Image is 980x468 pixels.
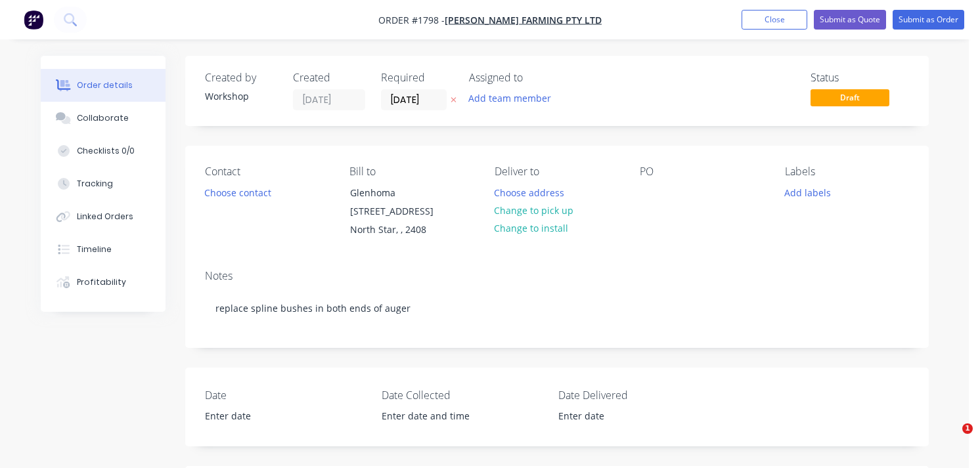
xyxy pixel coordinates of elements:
div: Collaborate [77,112,129,124]
button: Profitability [41,266,166,299]
button: Timeline [41,233,166,266]
button: Submit as Order [893,10,964,30]
button: Checklists 0/0 [41,135,166,167]
iframe: Intercom live chat [935,423,967,455]
button: Change to pick up [487,202,581,219]
button: Add team member [461,89,558,107]
button: Choose address [487,183,571,201]
div: Linked Orders [77,211,133,223]
span: Draft [811,89,889,106]
button: Order details [41,69,166,102]
button: Choose contact [197,183,278,201]
div: Glenhoma [STREET_ADDRESS] [350,184,459,221]
a: [PERSON_NAME] Farming Pty Ltd [445,14,602,26]
div: Status [811,72,909,84]
div: Bill to [349,165,474,178]
div: Notes [205,270,909,282]
button: Change to install [487,219,575,237]
label: Date Delivered [558,387,723,403]
button: Tracking [41,167,166,200]
div: Assigned to [469,72,600,84]
div: Labels [785,165,909,178]
button: Close [742,10,807,30]
div: Tracking [77,178,113,190]
button: Collaborate [41,102,166,135]
div: Order details [77,79,133,91]
label: Date Collected [382,387,546,403]
div: Profitability [77,276,126,288]
div: North Star, , 2408 [350,221,459,239]
button: Add team member [469,89,558,107]
div: PO [640,165,764,178]
div: Workshop [205,89,277,103]
span: Order #1798 - [378,14,445,26]
button: Linked Orders [41,200,166,233]
span: 1 [962,423,973,434]
div: replace spline bushes in both ends of auger [205,288,909,328]
button: Submit as Quote [814,10,886,30]
button: Add labels [778,183,838,201]
div: Created by [205,72,277,84]
div: Checklists 0/0 [77,145,135,157]
div: Created [293,72,365,84]
img: Factory [24,10,43,30]
div: Timeline [77,244,112,255]
div: Contact [205,165,329,178]
div: Required [381,72,453,84]
input: Enter date [196,406,359,426]
label: Date [205,387,369,403]
div: Deliver to [495,165,619,178]
input: Enter date [549,406,713,426]
input: Enter date and time [372,406,536,426]
div: Glenhoma [STREET_ADDRESS]North Star, , 2408 [339,183,470,240]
